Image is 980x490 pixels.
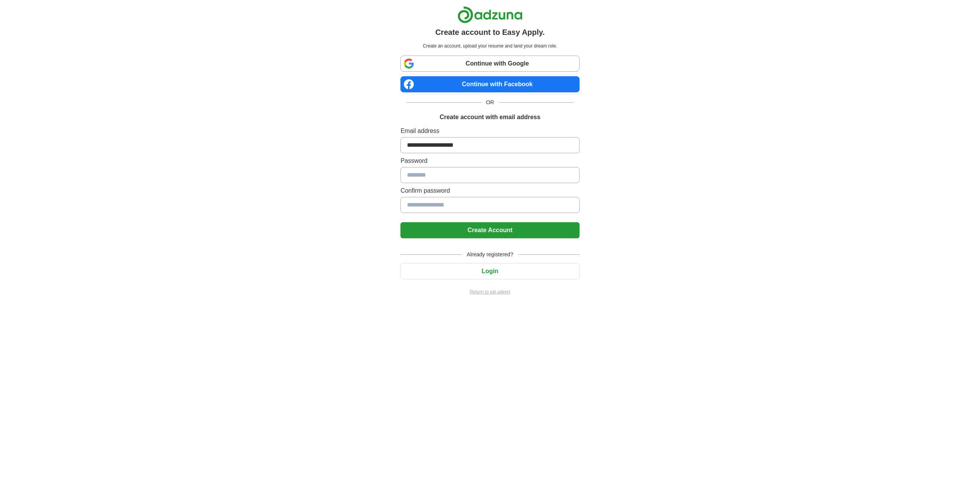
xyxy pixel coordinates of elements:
span: OR [482,98,499,107]
a: Continue with Google [400,56,579,72]
button: Create Account [400,222,579,238]
span: Already registered? [462,251,518,259]
h1: Create account to Easy Apply. [435,26,545,38]
label: Password [400,156,579,166]
p: Create an account, upload your resume and land your dream role. [402,43,578,49]
label: Email address [400,126,579,136]
a: Return to job advert [400,288,579,295]
a: Continue with Facebook [400,76,579,92]
img: Adzuna logo [457,6,523,23]
label: Confirm password [400,186,579,195]
a: Login [400,268,579,274]
button: Login [400,263,579,279]
h1: Create account with email address [439,113,540,122]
